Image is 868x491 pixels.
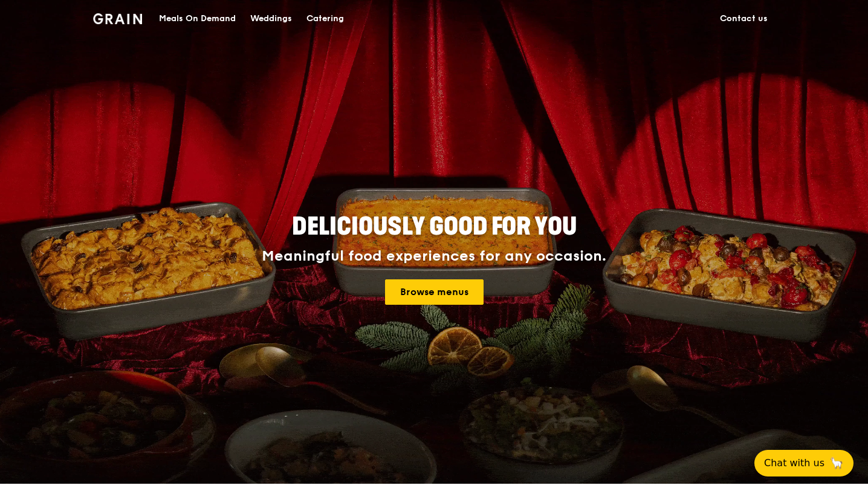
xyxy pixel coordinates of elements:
a: Browse menus [385,279,484,305]
button: Chat with us🦙 [754,450,853,476]
a: Weddings [243,1,299,37]
div: Meaningful food experiences for any occasion. [216,248,652,265]
div: Meals On Demand [159,1,236,37]
div: Catering [306,1,344,37]
span: Deliciously good for you [292,212,577,241]
span: 🦙 [829,456,844,470]
img: Grain [93,13,142,24]
a: Contact us [713,1,775,37]
span: Chat with us [764,456,824,470]
div: Weddings [250,1,292,37]
a: Catering [299,1,351,37]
